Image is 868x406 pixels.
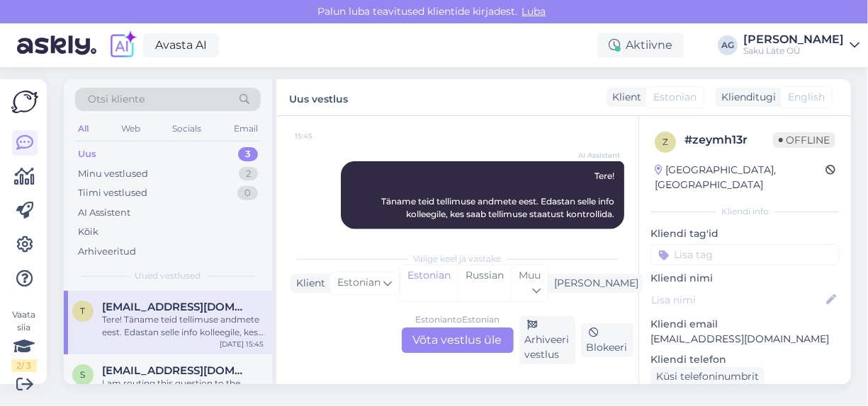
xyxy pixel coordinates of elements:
div: Arhiveeri vestlus [519,315,575,364]
div: All [75,120,91,138]
a: Avasta AI [143,33,219,57]
div: Tiimi vestlused [78,186,147,200]
p: Kliendi nimi [650,271,840,286]
span: Otsi kliente [88,92,145,107]
div: [DATE] 15:45 [220,339,264,349]
div: Klient [291,276,325,291]
a: [PERSON_NAME]Saku Läte OÜ [743,34,859,57]
div: Aktiivne [597,33,684,58]
span: Offline [773,132,835,148]
div: Võta vestlus üle [402,327,514,353]
span: Nähtud ✓ 15:45 [565,230,620,240]
div: Socials [169,120,204,138]
div: AI Assistent [78,206,130,220]
span: Estonian [653,90,697,105]
div: Russian [458,265,511,301]
span: Muu [519,269,541,282]
span: Luba [518,5,551,18]
div: Kliendi info [650,205,840,218]
p: Kliendi telefon [650,352,840,367]
p: [EMAIL_ADDRESS][DOMAIN_NAME] [650,332,840,347]
div: [PERSON_NAME] [548,276,638,291]
img: Askly Logo [11,91,38,113]
div: 0 [237,186,258,200]
div: Web [118,120,143,138]
input: Lisa tag [650,244,840,265]
div: Kõik [78,225,98,239]
div: Minu vestlused [78,167,148,181]
label: Uus vestlus [289,88,348,107]
div: Tere! Täname teid tellimuse andmete eest. Edastan selle info kolleegile, kes saab tellimuse staat... [102,313,264,339]
span: tiia.salumagi@enersense.com [102,301,249,313]
div: Blokeeri [581,323,633,357]
div: [GEOGRAPHIC_DATA], [GEOGRAPHIC_DATA] [655,163,825,192]
input: Lisa nimi [651,292,823,308]
div: Valige keel ja vastake [291,253,624,265]
span: AI Assistent [567,150,620,161]
div: # zeymh13r [684,132,773,149]
span: Estonian [337,275,381,291]
span: English [788,90,825,105]
img: explore-ai [108,30,137,60]
div: Uus [78,147,96,161]
div: Klient [607,90,641,105]
div: AG [718,35,738,55]
span: 15:45 [295,131,348,141]
span: t [81,306,86,316]
p: Kliendi tag'id [650,226,840,241]
p: Kliendi email [650,317,840,332]
div: 3 [238,147,258,161]
div: Vaata siia [11,308,37,372]
span: Uued vestlused [135,269,201,282]
div: Estonian to Estonian [415,313,500,326]
div: Estonian [400,265,458,301]
span: z [663,137,668,147]
div: Saku Läte OÜ [743,45,844,57]
div: 2 / 3 [11,359,37,372]
div: Email [231,120,261,138]
div: I am routing this question to the colleague who is responsible for this topic. The reply might ta... [102,377,264,402]
span: sasrsulev@gmail.com [102,364,249,377]
span: s [81,369,86,380]
div: Klienditugi [716,90,776,105]
div: Arhiveeritud [78,245,136,259]
div: 2 [239,167,258,181]
div: Küsi telefoninumbrit [650,367,765,386]
div: [PERSON_NAME] [743,34,844,45]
